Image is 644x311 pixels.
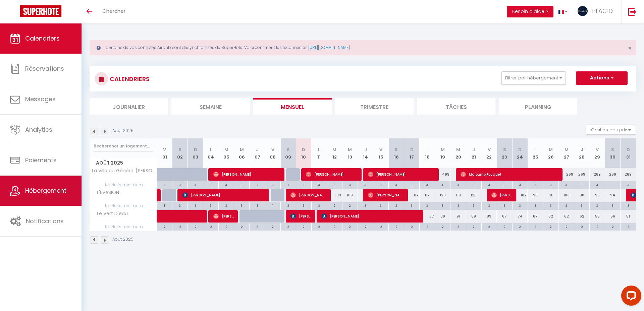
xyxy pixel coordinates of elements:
div: 269 [559,168,574,181]
div: 2 [342,223,358,230]
div: 3 [605,202,620,208]
abbr: M [441,146,445,153]
span: [PERSON_NAME] [290,189,326,201]
div: 3 [373,202,388,208]
abbr: L [210,146,212,153]
abbr: J [472,146,475,153]
div: 3 [188,181,203,188]
abbr: M [348,146,352,153]
div: 3 [389,181,404,188]
abbr: D [194,146,197,153]
div: 2 [590,223,605,230]
div: 189 [327,189,342,201]
li: Tâches [417,98,495,115]
div: 120 [466,189,481,201]
div: 101 [543,189,558,201]
span: [PERSON_NAME] [321,210,419,223]
div: 3 [497,181,512,188]
abbr: S [287,146,290,153]
div: 2 [373,223,388,230]
div: 103 [559,189,574,201]
th: 26 [543,138,558,168]
div: 98 [574,189,590,201]
th: 31 [621,138,636,168]
div: 3 [450,202,466,208]
div: 2 [219,223,234,230]
div: Certains de vos comptes Airbnb sont désynchronisés de SuperHote. Voici comment les reconnecter : [90,40,636,55]
th: 02 [172,138,188,168]
div: 3 [234,202,249,208]
div: 3 [281,202,296,208]
th: 22 [481,138,497,168]
div: 119 [450,189,466,201]
abbr: M [565,146,569,153]
abbr: V [596,146,599,153]
abbr: J [581,146,583,153]
abbr: D [410,146,414,153]
div: 2 [188,223,203,230]
li: Semaine [171,98,250,115]
div: 3 [528,202,543,208]
div: 91 [450,210,466,223]
th: 21 [466,138,481,168]
div: 269 [590,168,605,181]
abbr: M [456,146,460,153]
th: 11 [311,138,327,168]
span: Paiements [25,156,57,164]
iframe: LiveChat chat widget [616,283,644,311]
div: 269 [605,168,621,181]
abbr: M [549,146,553,153]
span: [PERSON_NAME] [491,189,512,201]
div: 2 [281,223,296,230]
div: 2 [327,202,342,208]
abbr: V [163,146,166,153]
div: 3 [543,202,558,208]
div: 2 [420,223,435,230]
div: 3 [559,202,574,208]
div: 3 [482,181,497,188]
th: 17 [404,138,420,168]
th: 08 [265,138,280,168]
div: 1 [157,202,172,208]
span: [PERSON_NAME] [306,168,357,181]
th: 18 [420,138,435,168]
div: 3 [327,181,342,188]
div: 3 [296,181,311,188]
abbr: S [503,146,506,153]
span: Hébergement [25,186,66,195]
div: 3 [590,181,605,188]
div: 62 [543,210,558,223]
div: 94 [605,189,621,201]
div: 3 [312,202,327,208]
abbr: V [271,146,274,153]
div: 67 [528,210,543,223]
abbr: V [488,146,491,153]
div: 3 [420,181,435,188]
div: 3 [621,202,636,208]
div: 3 [203,202,218,208]
div: 107 [512,189,528,201]
span: Réservations [25,64,64,73]
div: 3 [497,202,512,208]
div: 62 [559,210,574,223]
button: Actions [576,71,628,85]
span: L'ÉVASION [91,189,121,196]
div: 87 [497,210,512,223]
div: 1 [281,181,296,188]
abbr: M [240,146,244,153]
div: 2 [435,223,450,230]
abbr: J [256,146,259,153]
th: 13 [342,138,358,168]
div: 2 [543,223,558,230]
span: Analytics [25,125,52,134]
button: Besoin d'aide ? [507,6,553,17]
abbr: M [332,146,336,153]
span: Maloumb Fouquet [461,168,558,181]
div: 3 [219,181,234,188]
th: 04 [203,138,219,168]
li: Trimestre [335,98,414,115]
div: 2 [528,223,543,230]
div: 2 [234,223,249,230]
div: 3 [466,181,481,188]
